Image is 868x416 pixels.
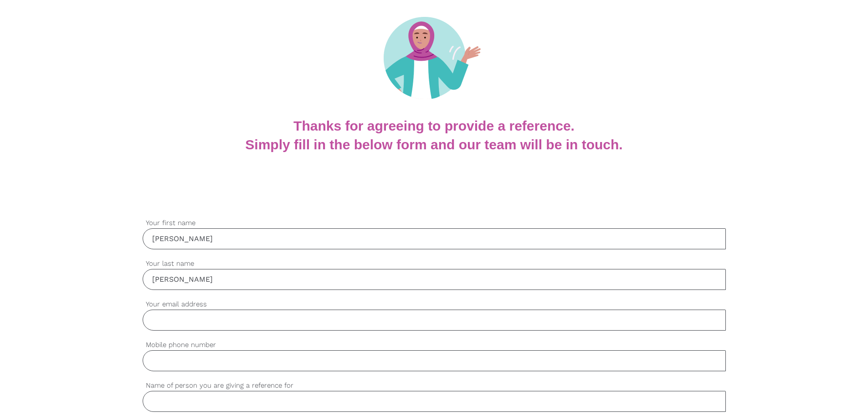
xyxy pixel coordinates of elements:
label: Your last name [143,258,726,269]
label: Name of person you are giving a reference for [143,380,726,391]
b: Thanks for agreeing to provide a reference. [293,118,575,133]
label: Your first name [143,218,726,228]
label: Your email address [143,299,726,310]
label: Mobile phone number [143,340,726,350]
b: Simply fill in the below form and our team will be in touch. [245,137,622,152]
